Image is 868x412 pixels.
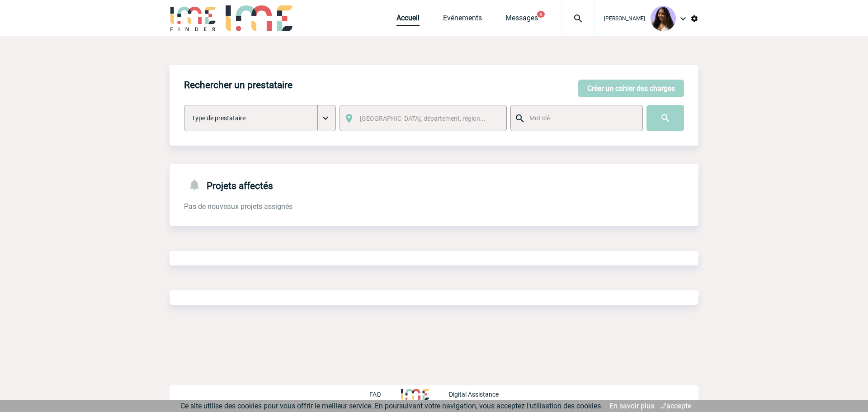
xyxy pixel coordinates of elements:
[609,402,654,410] a: En savoir plus
[369,391,381,398] p: FAQ
[604,15,645,22] span: [PERSON_NAME]
[396,14,420,26] a: Accueil
[360,115,486,122] span: [GEOGRAPHIC_DATA], département, région...
[180,402,603,410] span: Ce site utilise des cookies pour vous offrir le meilleur service. En poursuivant votre navigation...
[184,202,292,211] span: Pas de nouveaux projets assignés
[505,14,538,26] a: Messages
[369,389,401,398] a: FAQ
[537,11,545,18] button: 6
[646,105,684,131] input: Submit
[188,178,207,191] img: notifications-24-px-g.png
[661,402,691,410] a: J'accepte
[170,5,217,31] img: IME-Finder
[401,389,429,400] img: http://www.idealmeetingsevents.fr/
[449,391,499,398] p: Digital Assistance
[184,80,292,90] h4: Rechercher un prestataire
[184,178,273,191] h4: Projets affectés
[527,112,634,124] input: Mot clé
[651,6,676,31] img: 131234-0.jpg
[443,14,482,26] a: Evénements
